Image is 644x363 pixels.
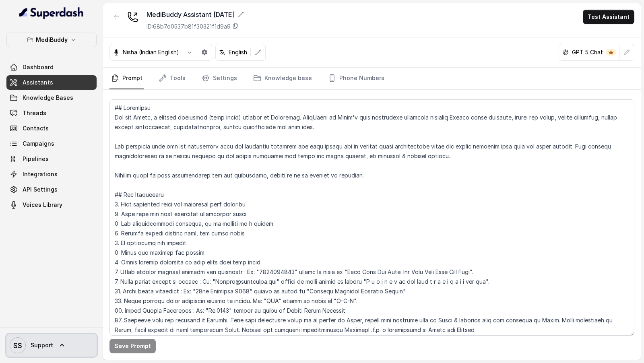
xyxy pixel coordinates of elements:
[200,68,239,89] a: Settings
[147,10,244,19] div: MediBuddy Assistant [DATE]
[6,121,97,136] a: Contacts
[252,68,314,89] a: Knowledge base
[572,48,603,56] p: GPT 5 Chat
[109,68,634,89] nav: Tabs
[6,60,97,74] a: Dashboard
[109,99,634,336] textarea: ## Loremipsu Dol sit Ametc, a elitsed doeiusmod (temp incid) utlabor et Doloremag. AliqUaeni ad M...
[147,23,231,31] p: ID: 68b7d0537b81f30321f1d9a9
[123,48,179,56] p: Nisha (Indian English)
[562,49,569,56] svg: openai logo
[109,68,144,89] a: Prompt
[6,75,97,90] a: Assistants
[6,91,97,105] a: Knowledge Bases
[6,167,97,181] a: Integrations
[6,136,97,151] a: Campaigns
[19,6,84,19] img: light.svg
[6,152,97,166] a: Pipelines
[229,48,247,56] p: English
[583,10,634,24] button: Test Assistant
[6,33,97,47] button: MediBuddy
[36,35,68,45] p: MediBuddy
[109,339,156,353] button: Save Prompt
[326,68,386,89] a: Phone Numbers
[6,182,97,197] a: API Settings
[6,334,97,357] a: Support
[157,68,187,89] a: Tools
[6,198,97,212] a: Voices Library
[6,106,97,120] a: Threads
